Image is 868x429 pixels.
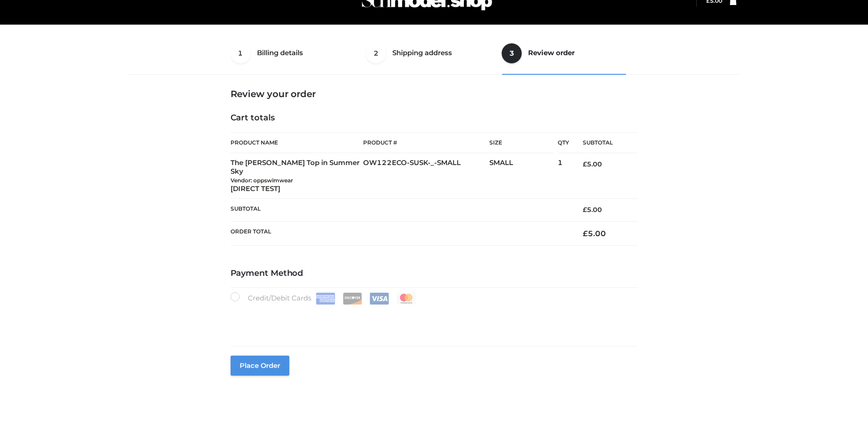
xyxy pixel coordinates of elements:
th: Product Name [231,132,364,153]
img: Mastercard [396,293,416,305]
bdi: 5.00 [583,160,602,168]
span: £ [583,160,587,168]
button: Place order [231,356,289,376]
th: Order Total [231,221,570,245]
h4: Payment Method [231,269,638,279]
h3: Review your order [231,88,638,99]
td: SMALL [489,153,558,199]
small: Vendor: oppswimwear [231,177,293,184]
th: Subtotal [569,133,637,153]
bdi: 5.00 [583,206,602,214]
td: The [PERSON_NAME] Top in Summer Sky [DIRECT TEST] [231,153,364,199]
th: Qty [558,132,569,153]
th: Product # [363,132,489,153]
th: Subtotal [231,199,570,221]
th: Size [489,133,553,153]
img: Discover [343,293,362,305]
td: 1 [558,153,569,199]
bdi: 5.00 [583,229,606,238]
label: Credit/Debit Cards [231,292,417,305]
span: £ [583,229,588,238]
img: Amex [316,293,335,305]
iframe: Secure payment input frame [229,303,636,336]
span: £ [583,206,587,214]
img: Visa [370,293,389,305]
td: OW122ECO-SUSK-_-SMALL [363,153,489,199]
h4: Cart totals [231,113,638,123]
